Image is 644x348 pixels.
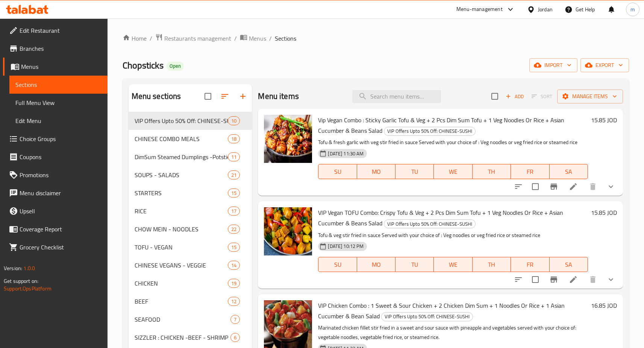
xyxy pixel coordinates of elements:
span: 21 [228,172,239,179]
h2: Menu items [258,91,299,102]
span: CHICKEN [135,279,228,288]
span: SIZZLER : CHICKEN -BEEF - SHRIMP [135,333,231,342]
div: TOFU - VEGAN [135,243,228,252]
span: Add [505,92,525,101]
div: items [228,207,240,216]
span: SOUPS - SALADS [135,170,228,179]
span: Upsell [20,207,102,216]
div: Menu-management [456,5,503,14]
h6: 15.85 JOD [591,115,617,125]
a: Coupons [3,148,108,166]
span: 19 [228,280,239,287]
span: Manage items [563,92,617,101]
span: SU [321,259,354,270]
div: VIP Offers Upto 50% Off: CHINESE-SUSHI10 [129,112,252,130]
button: sort-choices [509,178,527,196]
span: export [586,61,623,70]
a: Choice Groups [3,130,108,148]
span: CHINESE COMBO MEALS [135,134,228,143]
button: show more [602,178,620,196]
span: Vip Vegan Combo : Sticky Garlic Tofu & Veg + 2 Pcs Dim Sum Tofu + 1 Veg Noodles Or Rice + Asian C... [318,114,564,136]
a: Promotions [3,166,108,184]
div: SIZZLER : CHICKEN -BEEF - SHRIMP6 [129,328,252,346]
span: VIP Chicken Combo : 1 Sweet & Sour Chicken + 2 Chicken Dim Sum + 1 Noodles Or Rice + 1 Asian Cucu... [318,300,565,322]
li: / [234,34,237,43]
span: TH [476,166,508,177]
div: items [228,225,240,234]
span: BEEF [135,297,228,306]
h2: Menu sections [132,91,181,102]
span: Select section [487,88,503,104]
span: MO [360,166,392,177]
span: 7 [231,316,239,323]
nav: breadcrumb [123,33,629,43]
div: TOFU - VEGAN15 [129,238,252,256]
span: Chopsticks [123,57,164,74]
div: items [228,188,240,198]
button: export [580,58,629,72]
span: 18 [228,135,239,143]
button: show more [602,270,620,289]
span: VIP Offers Upto 50% Off: CHINESE-SUSHI [135,116,228,125]
button: FR [511,257,549,272]
div: VIP Offers Upto 50% Off: CHINESE-SUSHI [384,127,476,136]
span: SEAFOOD [135,315,231,324]
span: MO [360,259,392,270]
a: Menus [240,33,266,43]
span: Add item [503,91,527,102]
div: DimSum Steamed Dumplings -Potstickers11 [129,148,252,166]
div: RICE17 [129,202,252,220]
h6: 15.85 JOD [591,207,617,218]
span: Select to update [527,272,543,287]
span: Branches [20,44,102,53]
span: Select to update [527,179,543,195]
li: / [269,34,272,43]
span: Select all sections [200,88,216,104]
div: items [228,243,240,252]
span: STARTERS [135,188,228,198]
span: VIP Vegan TOFU Combo: Crispy Tofu & Veg + 2 Pcs Dim Sum Tofu + 1 Veg Noodles Or Rice + Asian Cucu... [318,207,563,229]
button: import [529,58,577,72]
span: Sections [275,34,296,43]
span: [DATE] 10:12 PM [325,243,367,250]
span: SA [553,166,585,177]
a: Restaurants management [155,33,231,43]
a: Grocery Checklist [3,238,108,256]
button: TH [473,164,511,179]
span: Coupons [20,152,102,161]
span: Sections [15,80,102,89]
button: delete [584,178,602,196]
span: VIP Offers Upto 50% Off: CHINESE-SUSHI [382,312,473,321]
div: items [228,170,240,179]
button: MO [357,257,395,272]
span: 11 [228,153,239,161]
a: Support.OpsPlatform [4,284,52,293]
div: Jordan [538,5,553,14]
span: Menus [249,34,266,43]
span: Edit Restaurant [20,26,102,35]
span: Choice Groups [20,134,102,143]
div: items [230,333,240,342]
p: Tofu & veg stir fried in sauce Served with your choice of : Veg noodles or veg fried rice or stea... [318,231,588,240]
a: Coverage Report [3,220,108,238]
span: TU [399,259,431,270]
a: Edit menu item [569,275,578,284]
button: SU [318,257,357,272]
span: Get support on: [4,276,38,286]
button: TU [395,164,434,179]
img: VIP Vegan TOFU Combo: Crispy Tofu & Veg + 2 Pcs Dim Sum Tofu + 1 Veg Noodles Or Rice + Asian Cucu... [264,207,312,255]
span: Version: [4,263,22,273]
svg: Show Choices [606,275,615,284]
button: TU [395,257,434,272]
div: STARTERS15 [129,184,252,202]
span: 12 [228,298,239,305]
div: SOUPS - SALADS21 [129,166,252,184]
div: CHINESE COMBO MEALS18 [129,130,252,148]
span: 15 [228,190,239,197]
div: items [228,134,240,143]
